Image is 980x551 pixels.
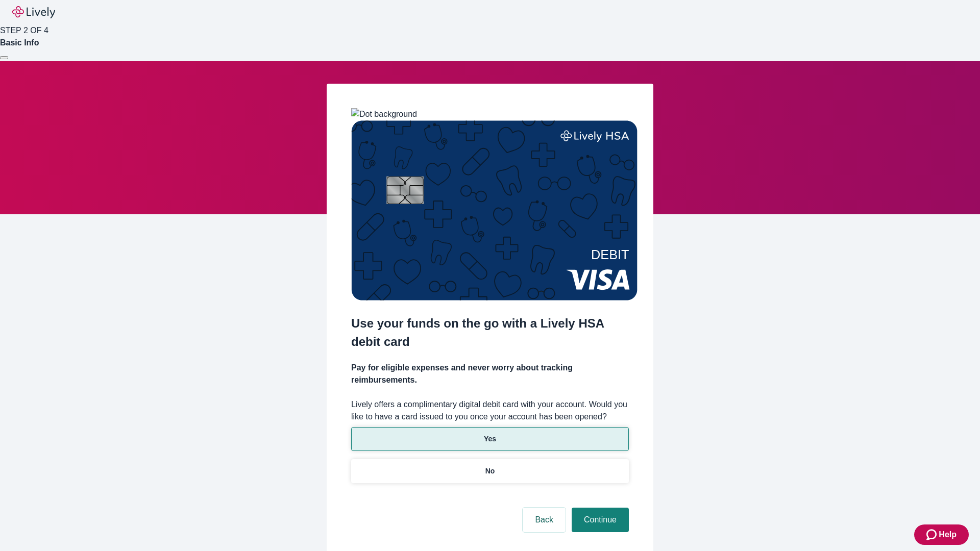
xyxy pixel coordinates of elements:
[572,508,629,532] button: Continue
[351,398,629,423] label: Lively offers a complimentary digital debit card with your account. Would you like to have a card...
[484,434,496,444] p: Yes
[926,529,939,541] svg: Zendesk support icon
[351,120,638,300] img: Debit card
[485,466,495,477] p: No
[523,508,566,532] button: Back
[914,524,969,545] button: Zendesk support iconHelp
[12,6,55,18] img: Lively
[351,427,629,451] button: Yes
[351,314,629,351] h2: Use your funds on the go with a Lively HSA debit card
[351,362,629,386] h4: Pay for eligible expenses and never worry about tracking reimbursements.
[351,459,629,483] button: No
[351,108,417,120] img: Dot background
[939,529,957,541] span: Help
